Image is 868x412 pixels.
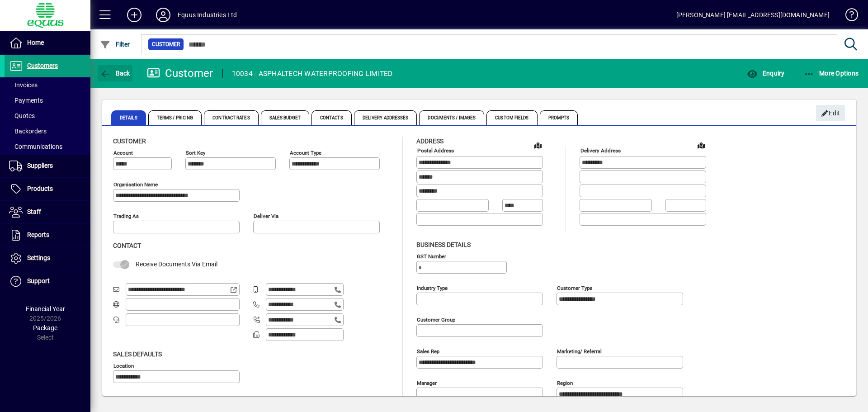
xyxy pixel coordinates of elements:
mat-label: Trading as [113,213,139,219]
span: Sales Budget [261,110,309,125]
mat-label: Region [557,379,573,386]
mat-label: Customer group [417,316,455,322]
span: Contact [113,242,141,249]
a: Suppliers [5,155,90,177]
a: Payments [5,93,90,108]
span: Backorders [9,128,47,135]
a: Knowledge Base [839,2,857,31]
a: Settings [5,247,90,270]
button: Filter [98,36,132,52]
mat-label: Location [113,362,134,369]
button: More Options [802,65,861,81]
span: Filter [100,41,130,48]
mat-label: Sales rep [417,348,439,354]
mat-label: Customer type [557,284,592,291]
span: Address [416,137,443,145]
mat-label: Deliver via [254,213,278,219]
span: Products [27,185,53,192]
span: Home [27,39,44,46]
span: Details [111,110,146,125]
a: Staff [5,201,90,223]
app-page-header-button: Back [90,65,140,81]
span: Business details [416,241,471,248]
span: Suppliers [27,162,53,169]
a: Support [5,270,90,293]
span: Staff [27,208,41,215]
a: Invoices [5,77,90,93]
mat-label: Account Type [290,150,321,156]
div: [PERSON_NAME] [EMAIL_ADDRESS][DOMAIN_NAME] [676,8,830,22]
button: Profile [149,7,178,23]
span: Sales defaults [113,350,162,358]
div: Customer [147,66,213,81]
span: Financial Year [26,305,65,313]
a: Reports [5,224,90,246]
button: Back [98,65,132,81]
span: Custom Fields [486,110,537,125]
span: Documents / Images [419,110,484,125]
span: Reports [27,231,49,238]
span: Customers [27,62,58,69]
span: Support [27,277,50,284]
span: Customer [152,40,180,49]
a: View on map [694,138,708,152]
span: Back [100,70,130,77]
a: Home [5,32,90,54]
span: Customer [113,137,146,145]
span: Invoices [9,81,38,89]
span: Edit [821,106,840,121]
mat-label: GST Number [417,253,446,259]
mat-label: Industry type [417,284,448,291]
a: Quotes [5,108,90,123]
button: Enquiry [745,65,787,81]
span: Payments [9,97,43,104]
span: Enquiry [747,70,784,77]
a: Products [5,178,90,200]
span: Package [33,324,57,331]
span: Prompts [540,110,578,125]
mat-label: Organisation name [113,181,158,188]
div: Equus Industries Ltd [178,8,237,22]
a: View on map [531,138,545,152]
a: Backorders [5,123,90,139]
span: Communications [9,143,62,150]
mat-label: Sort key [186,150,205,156]
mat-label: Account [113,150,133,156]
span: Receive Documents Via Email [136,260,217,268]
button: Add [120,7,149,23]
span: Contacts [311,110,352,125]
div: 10034 - ASPHALTECH WATERPROOFING LIMITED [232,66,393,81]
a: Communications [5,139,90,154]
span: Quotes [9,112,35,119]
button: Edit [816,105,845,121]
mat-label: Marketing/ Referral [557,348,602,354]
span: Settings [27,254,50,261]
span: Terms / Pricing [148,110,202,125]
mat-label: Manager [417,379,437,386]
span: Contract Rates [204,110,258,125]
span: Delivery Addresses [354,110,417,125]
span: More Options [804,70,859,77]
